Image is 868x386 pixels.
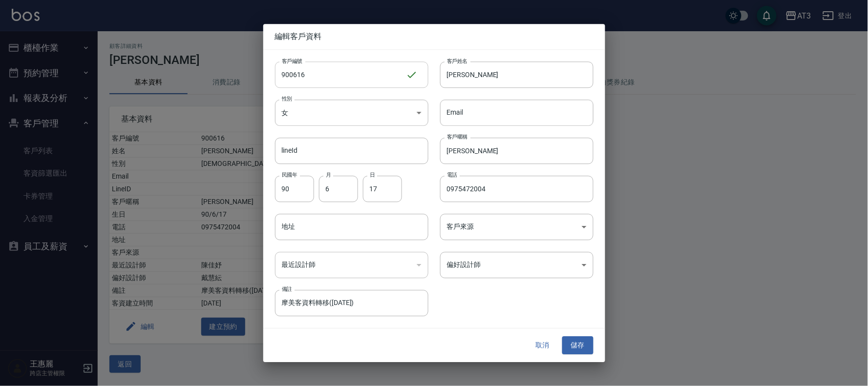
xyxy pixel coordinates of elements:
[370,171,375,179] label: 日
[282,95,292,102] label: 性別
[282,171,297,179] label: 民國年
[282,286,292,293] label: 備註
[282,57,302,64] label: 客戶編號
[447,57,467,64] label: 客戶姓名
[562,337,593,355] button: 儲存
[447,171,457,179] label: 電話
[275,100,428,126] div: 女
[275,32,593,41] span: 編輯客戶資料
[527,337,558,355] button: 取消
[326,171,331,179] label: 月
[447,133,467,141] label: 客戶暱稱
